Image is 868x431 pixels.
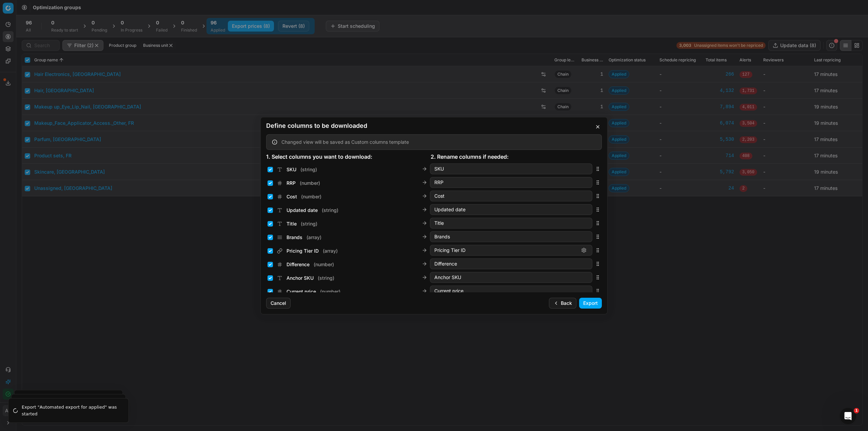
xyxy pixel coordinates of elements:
span: ( string ) [322,207,338,214]
span: ( string ) [318,275,334,281]
span: ( number ) [314,261,334,268]
span: Current price [287,288,316,295]
div: 2. Rename columns if needed: [431,153,595,161]
span: ( array ) [323,248,338,254]
span: Title [287,220,297,227]
span: ( string ) [300,166,317,173]
span: SKU [287,166,296,173]
span: RRP [287,180,296,187]
h2: Define columns to be downloaded [266,123,602,129]
div: Changed view will be saved as Custom columns template [281,139,596,145]
button: Back [549,298,576,309]
span: Difference [287,261,310,268]
span: ( string ) [301,220,317,227]
span: Brands [287,234,302,241]
span: Anchor SKU [287,275,314,281]
div: 1. Select columns you want to download: [266,153,431,161]
span: Pricing Tier ID [287,248,319,254]
span: ( number ) [300,180,320,187]
span: Cost [287,193,297,200]
span: ( number ) [301,193,321,200]
iframe: Intercom live chat [840,408,856,424]
span: ( number ) [320,288,340,295]
span: Updated date [287,207,318,214]
button: Export [579,298,602,309]
button: Cancel [266,298,291,309]
span: 1 [854,408,859,413]
span: ( array ) [307,234,321,241]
